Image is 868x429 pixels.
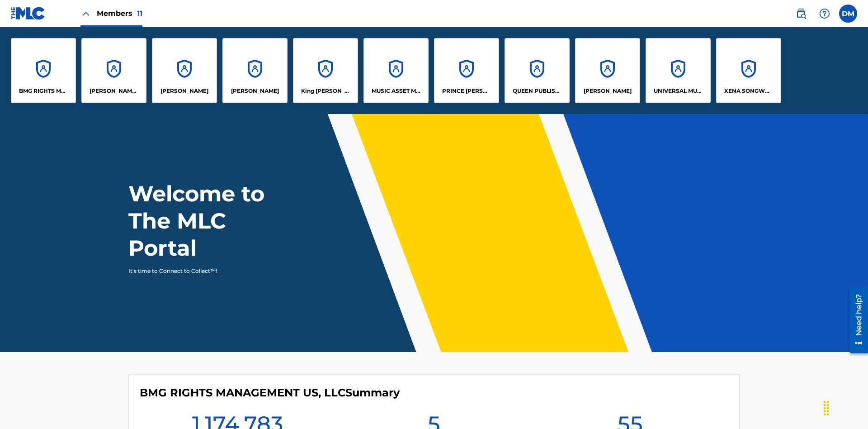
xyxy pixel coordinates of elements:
iframe: Chat Widget [823,386,868,429]
p: EYAMA MCSINGER [231,87,279,95]
h1: Welcome to The MLC Portal [128,180,297,262]
p: King McTesterson [301,87,350,95]
h4: BMG RIGHTS MANAGEMENT US, LLC [140,386,400,400]
img: search [796,8,807,19]
a: Accounts[PERSON_NAME] [575,38,640,103]
p: PRINCE MCTESTERSON [442,87,491,95]
img: Close [80,8,91,19]
p: RONALD MCTESTERSON [584,87,632,95]
p: XENA SONGWRITER [724,87,774,95]
img: MLC Logo [11,7,46,20]
div: User Menu [839,5,857,23]
span: 11 [137,9,142,18]
p: BMG RIGHTS MANAGEMENT US, LLC [19,87,68,95]
div: Help [816,5,834,23]
p: MUSIC ASSET MANAGEMENT (MAM) [372,87,421,95]
span: Members [97,8,142,19]
p: QUEEN PUBLISHA [513,87,562,95]
p: UNIVERSAL MUSIC PUB GROUP [654,87,703,95]
a: AccountsBMG RIGHTS MANAGEMENT US, LLC [11,38,76,103]
p: ELVIS COSTELLO [160,87,208,95]
div: Drag [819,395,834,422]
a: AccountsXENA SONGWRITER [716,38,781,103]
a: AccountsKing [PERSON_NAME] [293,38,358,103]
a: AccountsMUSIC ASSET MANAGEMENT (MAM) [363,38,429,103]
a: AccountsUNIVERSAL MUSIC PUB GROUP [646,38,711,103]
a: Accounts[PERSON_NAME] [222,38,288,103]
a: Public Search [792,5,810,23]
img: help [819,8,830,19]
p: CLEO SONGWRITER [90,87,139,95]
iframe: Resource Center [843,284,868,358]
a: Accounts[PERSON_NAME] [152,38,217,103]
a: AccountsQUEEN PUBLISHA [505,38,570,103]
a: Accounts[PERSON_NAME] SONGWRITER [81,38,146,103]
a: AccountsPRINCE [PERSON_NAME] [434,38,499,103]
p: It's time to Connect to Collect™! [128,267,285,275]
